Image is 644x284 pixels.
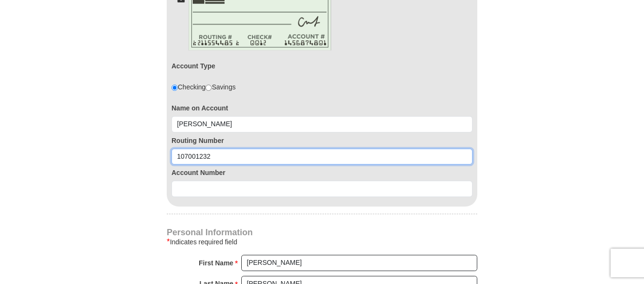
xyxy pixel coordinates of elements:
div: Indicates required field [167,236,477,248]
strong: First Name [199,256,233,270]
label: Routing Number [172,136,472,145]
label: Account Number [172,168,472,177]
label: Account Type [172,61,215,71]
h4: Personal Information [167,229,477,236]
div: Checking Savings [172,82,236,92]
label: Name on Account [172,103,472,113]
